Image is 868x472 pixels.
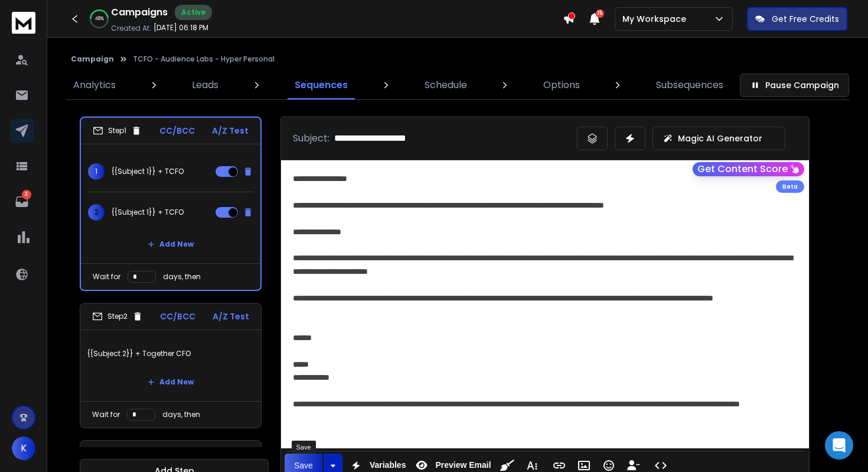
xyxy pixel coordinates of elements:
[622,13,691,25] p: My Workspace
[596,9,604,18] span: 15
[80,303,262,428] li: Step2CC/BCCA/Z Test{{Subject 2}} + Together CFOAdd NewWait fordays, then
[93,272,120,282] p: Wait for
[138,370,203,394] button: Add New
[649,71,730,99] a: Subsequences
[95,15,104,22] p: 48 %
[93,125,142,136] div: Step 1
[154,23,208,33] p: [DATE] 06:18 PM
[138,232,203,256] button: Add New
[12,437,35,460] button: K
[163,272,201,282] p: days, then
[12,12,35,34] img: logo
[22,190,31,199] p: 3
[772,13,839,25] p: Get Free Credits
[111,5,168,20] h1: Campaigns
[367,460,409,470] span: Variables
[212,125,249,137] p: A/Z Test
[112,167,184,176] p: {{Subject 1}} + TCFO
[87,337,254,370] p: {{Subject 2}} + Together CFO
[160,311,195,322] p: CC/BCC
[656,78,723,92] p: Subsequences
[652,127,785,150] button: Magic AI Generator
[112,208,184,217] p: {{Subject 1}} + TCFO
[678,132,762,144] p: Magic AI Generator
[543,78,580,92] p: Options
[71,54,114,64] button: Campaign
[693,162,804,176] button: Get Content Score
[73,78,116,92] p: Analytics
[159,125,195,137] p: CC/BCC
[88,163,105,180] span: 1
[433,460,493,470] span: Preview Email
[10,190,34,214] a: 3
[185,71,226,99] a: Leads
[825,431,853,460] div: Open Intercom Messenger
[162,410,200,419] p: days, then
[292,441,316,454] div: Save
[417,71,474,99] a: Schedule
[747,7,847,31] button: Get Free Credits
[66,71,123,99] a: Analytics
[288,71,355,99] a: Sequences
[175,5,212,20] div: Active
[192,78,218,92] p: Leads
[213,311,249,322] p: A/Z Test
[293,131,329,146] p: Subject:
[740,73,849,97] button: Pause Campaign
[425,78,467,92] p: Schedule
[92,311,143,322] div: Step 2
[111,24,151,33] p: Created At:
[92,410,120,419] p: Wait for
[536,71,587,99] a: Options
[88,204,105,221] span: 2
[80,117,262,291] li: Step1CC/BCCA/Z Test1{{Subject 1}} + TCFO2{{Subject 1}} + TCFOAdd NewWait fordays, then
[133,54,275,64] p: TCFO - Audience Labs - Hyper Personal
[776,180,804,193] div: Beta
[295,78,348,92] p: Sequences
